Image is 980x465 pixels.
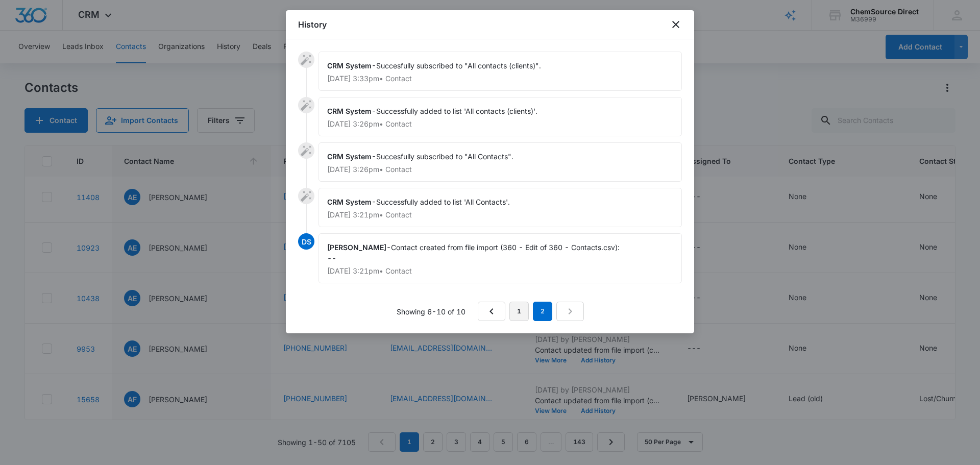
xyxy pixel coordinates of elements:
span: CRM System [327,198,372,206]
span: CRM System [327,107,372,115]
p: [DATE] 3:26pm • Contact [327,166,673,173]
p: [DATE] 3:21pm • Contact [327,211,673,218]
span: CRM System [327,152,372,161]
span: DS [298,233,314,250]
span: Successfully added to list 'All contacts (clients)'. [376,107,537,115]
p: [DATE] 3:33pm • Contact [327,75,673,82]
h1: History [298,18,327,31]
div: - [318,97,682,136]
p: [DATE] 3:21pm • Contact [327,267,673,275]
nav: Pagination [478,302,584,321]
div: - [318,142,682,182]
div: - [318,188,682,227]
span: CRM System [327,61,372,70]
div: - [318,233,682,283]
div: - [318,52,682,91]
p: Showing 6-10 of 10 [397,306,465,317]
span: Successfully added to list 'All Contacts'. [376,198,510,206]
a: Page 1 [509,302,529,321]
p: [DATE] 3:26pm • Contact [327,120,673,128]
button: close [670,18,682,31]
em: 2 [533,302,552,321]
span: Contact created from file import (360 - Edit of 360 - Contacts.csv): -- [327,243,620,262]
span: Succesfully subscribed to "All Contacts". [376,152,513,161]
span: [PERSON_NAME] [327,243,386,252]
a: Previous Page [478,302,505,321]
span: Succesfully subscribed to "All contacts (clients)". [376,61,541,70]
